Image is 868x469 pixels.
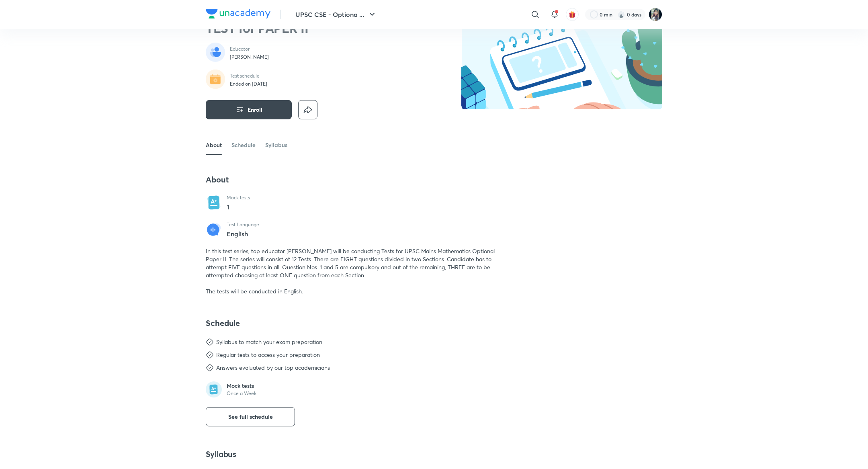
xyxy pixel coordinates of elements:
[227,390,256,397] p: Once a Week
[230,81,267,87] p: Ended on [DATE]
[230,46,269,52] p: Educator
[206,9,270,18] img: Company Logo
[649,8,662,21] img: Ragini Vishwakarma
[206,4,411,36] h2: UPSC–CSE MATHS (OPTIONAL) TEST for PAPER II
[230,73,267,79] p: Test schedule
[227,230,259,238] p: English
[206,9,270,20] a: Company Logo
[206,318,508,328] h4: Schedule
[206,100,292,119] button: Enroll
[216,338,322,346] div: Syllabus to match your exam preparation
[206,449,508,459] h4: Syllabus
[265,135,287,155] a: Syllabus
[227,221,259,228] p: Test Language
[206,247,495,295] span: In this test series, top educator [PERSON_NAME] will be conducting Tests for UPSC Mains Mathemati...
[228,413,273,421] span: See full schedule
[227,202,250,212] p: 1
[227,382,256,389] p: Mock tests
[216,364,330,372] div: Answers evaluated by our top academicians
[216,351,320,359] div: Regular tests to access your preparation
[248,106,262,114] span: Enroll
[569,11,576,18] img: avatar
[566,8,579,21] button: avatar
[206,135,222,155] a: About
[227,195,250,201] p: Mock tests
[231,135,256,155] a: Schedule
[291,6,382,23] button: UPSC CSE - Optiona ...
[206,174,508,185] h4: About
[230,54,269,60] p: [PERSON_NAME]
[206,407,295,426] button: See full schedule
[617,10,625,18] img: streak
